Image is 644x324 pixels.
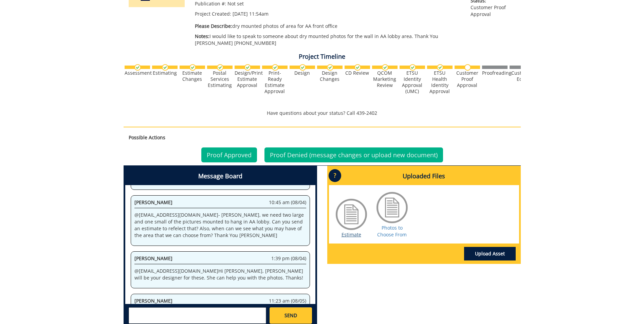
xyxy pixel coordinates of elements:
span: Please Describe: [195,23,232,29]
a: SEND [270,307,312,324]
img: checkmark [272,64,278,71]
div: Customer Edits [510,70,535,82]
div: Estimate Changes [180,70,205,82]
h4: Uploaded Files [329,167,519,185]
span: 11:23 am (08/05) [269,298,306,304]
span: [DATE] 11:54am [233,11,269,17]
div: Proofreading [482,70,508,76]
span: Publication #: [195,0,226,7]
div: Print-Ready Estimate Approval [262,70,288,94]
div: QCOM Marketing Review [372,70,398,88]
div: Customer Proof Approval [455,70,480,88]
p: Have questions about your status? Call 439-2402 [124,110,521,116]
img: checkmark [354,64,361,71]
p: @ [EMAIL_ADDRESS][DOMAIN_NAME] Hi [PERSON_NAME], [PERSON_NAME] will be your designer for these. S... [134,268,306,281]
a: Proof Approved [201,147,257,162]
p: @ [EMAIL_ADDRESS][DOMAIN_NAME] - [PERSON_NAME], we need two large and one small of the pictures m... [134,212,306,239]
img: checkmark [217,64,223,71]
img: checkmark [409,64,416,71]
img: no [464,64,471,71]
span: Notes: [195,33,209,39]
p: ? [329,169,341,182]
div: Design [290,70,315,76]
a: Estimate [342,231,361,238]
h4: Message Board [125,167,315,185]
span: Project Created: [195,11,231,17]
img: checkmark [299,64,306,71]
h4: Project Timeline [124,53,521,60]
span: 1:39 pm (08/04) [271,255,306,262]
div: ETSU Health Identity Approval [427,70,453,94]
img: checkmark [382,64,388,71]
div: CD Review [345,70,370,76]
span: [PERSON_NAME] [134,255,172,262]
span: Not set [227,0,244,7]
a: Proof Denied (message changes or upload new document) [264,147,443,162]
div: Postal Services Estimating [207,70,233,88]
p: I would like to speak to someone about dry mounted photos for the wall in AA lobby area. Thank Yo... [195,33,461,47]
div: Design Changes [317,70,343,82]
img: checkmark [437,64,443,71]
img: checkmark [189,64,196,71]
img: checkmark [327,64,333,71]
span: [PERSON_NAME] [134,199,172,205]
img: checkmark [162,64,168,71]
span: 10:45 am (08/04) [269,199,306,206]
div: Assessment [125,70,150,76]
p: dry mounted photos of area for AA front office [195,23,461,30]
div: ETSU Identity Approval (UMC) [400,70,425,94]
img: checkmark [244,64,251,71]
span: SEND [284,312,297,319]
a: Photos to Choose From [377,224,407,238]
span: [PERSON_NAME] [134,298,172,304]
div: Design/Print Estimate Approval [235,70,260,88]
img: checkmark [134,64,141,71]
strong: Possible Actions [129,134,165,141]
a: Upload Asset [464,247,516,260]
textarea: messageToSend [129,307,266,324]
div: Estimating [152,70,178,76]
